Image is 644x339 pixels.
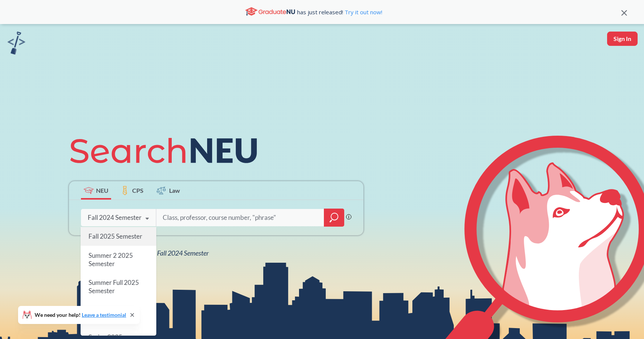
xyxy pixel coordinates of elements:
[343,8,382,16] a: Try it out now!
[96,186,108,195] span: NEU
[82,312,126,318] a: Leave a testimonial
[89,251,133,268] span: Summer 2 2025 Semester
[132,186,143,195] span: CPS
[8,32,25,54] img: sandbox logo
[89,278,139,295] span: Summer Full 2025 Semester
[88,213,142,222] div: Fall 2024 Semester
[8,32,25,57] a: sandbox logo
[89,232,142,240] span: Fall 2025 Semester
[169,186,180,195] span: Law
[35,312,126,318] span: We need your help!
[324,209,344,227] div: magnifying glass
[330,212,339,223] svg: magnifying glass
[297,8,382,16] span: has just released!
[607,32,638,46] button: Sign In
[162,210,319,225] input: Class, professor, course number, "phrase"
[143,249,209,257] span: NEU Fall 2024 Semester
